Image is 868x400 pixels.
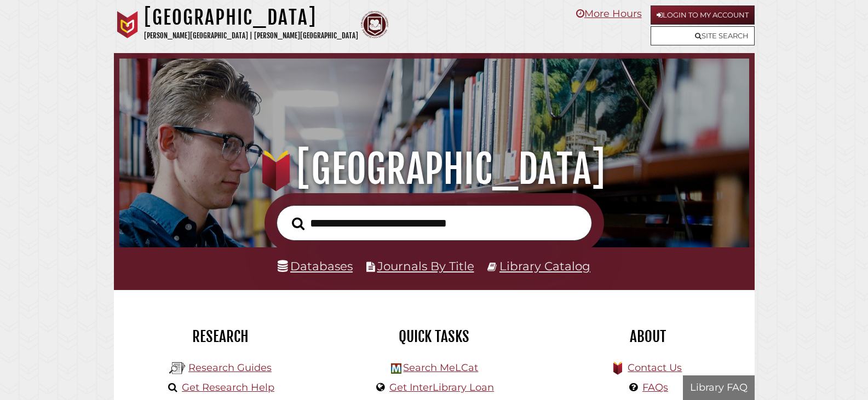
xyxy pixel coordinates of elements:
img: Hekman Library Logo [169,360,186,376]
h1: [GEOGRAPHIC_DATA] [132,145,735,193]
a: More Hours [576,8,642,20]
p: [PERSON_NAME][GEOGRAPHIC_DATA] | [PERSON_NAME][GEOGRAPHIC_DATA] [144,30,358,42]
a: Get InterLibrary Loan [389,381,494,393]
a: Research Guides [188,362,272,374]
button: Search [286,214,310,234]
a: Get Research Help [182,381,274,393]
a: Login to My Account [651,5,755,25]
h1: [GEOGRAPHIC_DATA] [144,5,358,30]
i: Search [292,217,304,230]
a: Library Catalog [499,259,590,273]
h2: About [549,327,746,346]
a: Search MeLCat [403,362,478,374]
a: FAQs [642,381,668,393]
img: Calvin Theological Seminary [361,11,388,38]
h2: Quick Tasks [336,327,533,346]
a: Site Search [651,26,755,45]
a: Contact Us [628,362,682,374]
a: Databases [278,259,353,273]
a: Journals By Title [377,259,474,273]
img: Calvin University [114,11,141,38]
h2: Research [122,327,319,346]
img: Hekman Library Logo [391,363,401,374]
